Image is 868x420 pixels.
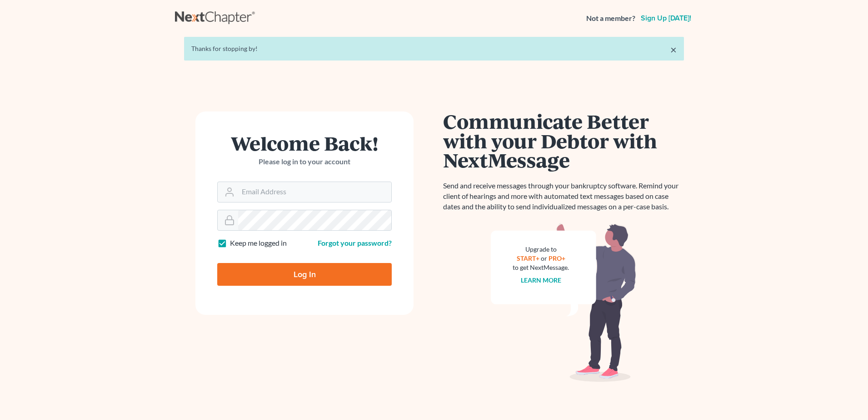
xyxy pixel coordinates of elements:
[230,238,287,248] label: Keep me logged in
[217,157,392,167] p: Please log in to your account
[586,13,635,24] strong: Not a member?
[521,276,561,284] a: Learn more
[541,254,547,262] span: or
[217,133,392,153] h1: Welcome Back!
[517,254,539,262] a: START+
[491,223,636,382] img: nextmessage_bg-59042aed3d76b12b5cd301f8e5b87938c9018125f34e5fa2b7a6b67550977c72.svg
[549,254,565,262] a: PRO+
[443,111,684,170] h1: Communicate Better with your Debtor with NextMessage
[217,263,392,286] input: Log In
[670,44,677,55] a: ×
[238,182,391,202] input: Email Address
[639,15,693,22] a: Sign up [DATE]!
[443,181,684,212] p: Send and receive messages through your bankruptcy software. Remind your client of hearings and mo...
[513,263,569,272] div: to get NextMessage.
[513,245,569,254] div: Upgrade to
[191,44,677,53] div: Thanks for stopping by!
[318,238,392,247] a: Forgot your password?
